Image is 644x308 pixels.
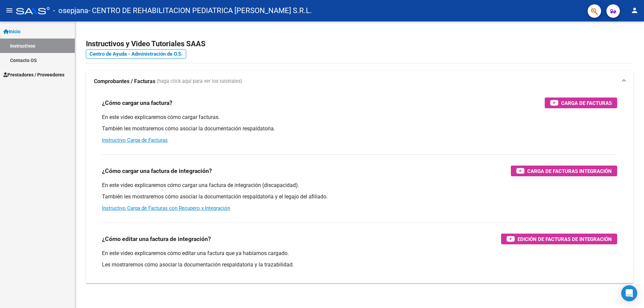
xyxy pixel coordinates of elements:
h3: ¿Cómo cargar una factura de integración? [102,166,212,176]
span: Edición de Facturas de integración [518,235,612,243]
p: También les mostraremos cómo asociar la documentación respaldatoria y el legajo del afiliado. [102,193,617,200]
strong: Comprobantes / Facturas [94,78,155,85]
button: Carga de Facturas [545,98,617,108]
h2: Instructivos y Video Tutoriales SAAS [86,38,633,50]
span: Carga de Facturas [561,99,612,107]
p: En este video explicaremos cómo cargar facturas. [102,114,617,121]
p: En este video explicaremos cómo editar una factura que ya habíamos cargado. [102,250,617,257]
div: Comprobantes / Facturas (haga click aquí para ver los tutoriales) [86,92,633,283]
p: Les mostraremos cómo asociar la documentación respaldatoria y la trazabilidad. [102,261,617,268]
button: Carga de Facturas Integración [511,166,617,176]
a: Centro de Ayuda - Administración de O.S. [86,49,186,59]
mat-icon: person [631,6,639,14]
p: También les mostraremos cómo asociar la documentación respaldatoria. [102,125,617,132]
a: Instructivo Carga de Facturas con Recupero x Integración [102,205,230,211]
p: En este video explicaremos cómo cargar una factura de integración (discapacidad). [102,182,617,189]
span: (haga click aquí para ver los tutoriales) [157,78,242,85]
mat-icon: menu [5,6,13,14]
button: Edición de Facturas de integración [501,234,617,244]
span: - CENTRO DE REHABILITACION PEDIATRICA [PERSON_NAME] S.R.L. [88,3,312,18]
span: Inicio [3,28,20,35]
span: - osepjana [53,3,88,18]
h3: ¿Cómo cargar una factura? [102,98,172,108]
span: Prestadores / Proveedores [3,71,64,78]
h3: ¿Cómo editar una factura de integración? [102,234,211,244]
mat-expansion-panel-header: Comprobantes / Facturas (haga click aquí para ver los tutoriales) [86,71,633,92]
a: Instructivo Carga de Facturas [102,137,168,143]
span: Carga de Facturas Integración [527,167,612,175]
div: Open Intercom Messenger [621,285,637,301]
